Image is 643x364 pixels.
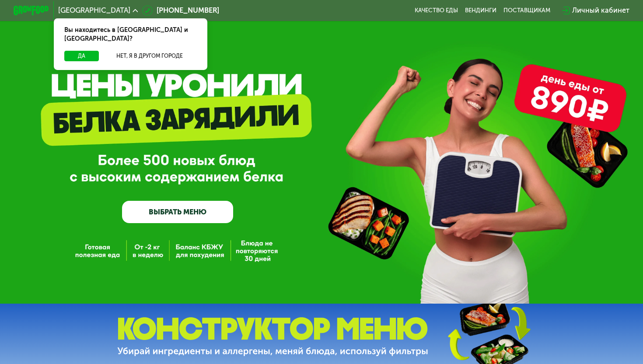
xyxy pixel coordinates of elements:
[142,5,219,16] a: [PHONE_NUMBER]
[122,201,233,223] a: ВЫБРАТЬ МЕНЮ
[64,51,99,62] button: Да
[58,7,130,14] span: [GEOGRAPHIC_DATA]
[465,7,496,14] a: Вендинги
[503,7,550,14] div: поставщикам
[54,18,207,51] div: Вы находитесь в [GEOGRAPHIC_DATA] и [GEOGRAPHIC_DATA]?
[102,51,196,62] button: Нет, я в другом городе
[572,5,629,16] div: Личный кабинет
[415,7,458,14] a: Качество еды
